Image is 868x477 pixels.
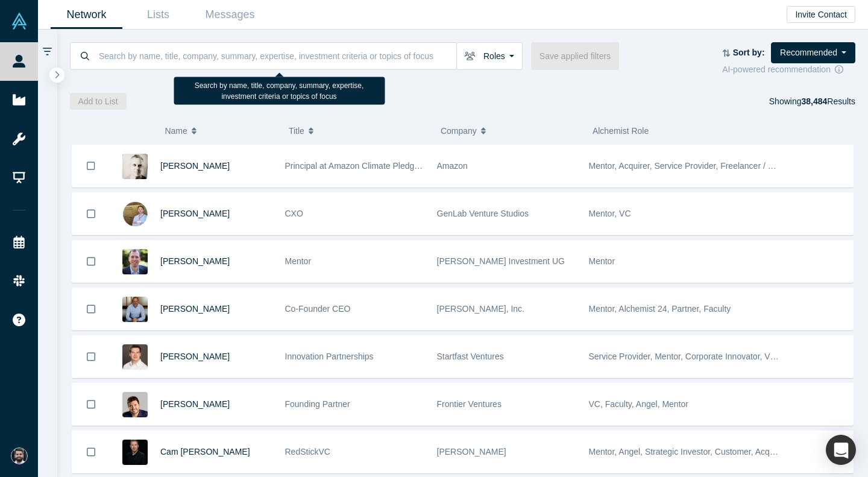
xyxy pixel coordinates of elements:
span: Mentor [285,256,312,266]
img: Michael Thaney's Profile Image [122,344,148,370]
a: [PERSON_NAME] [160,256,230,266]
button: Company [441,118,580,144]
img: Alchemist Vault Logo [11,13,28,30]
span: Innovation Partnerships [285,352,374,361]
button: Recommended [771,42,855,63]
button: Name [165,118,276,144]
input: Search by name, title, company, summary, expertise, investment criteria or topics of focus [98,42,456,70]
button: Bookmark [72,336,110,377]
button: Bookmark [72,431,110,473]
button: Bookmark [72,193,110,235]
a: [PERSON_NAME] [160,304,230,314]
a: [PERSON_NAME] [160,399,230,409]
span: GenLab Venture Studios [437,209,529,218]
button: Bookmark [72,241,110,282]
span: Startfast Ventures [437,352,504,361]
button: Invite Contact [787,6,855,23]
a: [PERSON_NAME] [160,209,230,218]
img: Nick Ellis's Profile Image [122,154,148,179]
img: Jeremy Geiger's Profile Image [122,201,148,227]
a: Cam [PERSON_NAME] [160,447,250,456]
strong: Sort by: [733,48,765,57]
span: RedStickVC [285,447,330,456]
a: Messages [194,1,266,29]
button: Bookmark [72,145,110,187]
img: Markus Rex's Profile Image [122,249,148,274]
span: Service Provider, Mentor, Corporate Innovator, VC, Angel [589,352,802,361]
a: [PERSON_NAME] [160,161,230,171]
img: Dmitry Alimov's Profile Image [122,392,148,417]
a: Network [51,1,122,29]
span: Frontier Ventures [437,399,502,409]
span: Amazon [437,161,468,171]
span: Co-Founder CEO [285,304,351,314]
span: Results [801,96,855,106]
button: Save applied filters [531,42,619,70]
img: Darren Kaplan's Profile Image [122,297,148,322]
span: Company [441,118,477,144]
span: Principal at Amazon Climate Pledge Fund [285,161,441,171]
span: CXO [285,209,303,218]
span: Founding Partner [285,399,350,409]
button: Bookmark [72,384,110,425]
button: Bookmark [72,288,110,330]
span: Mentor, Alchemist 24, Partner, Faculty [589,304,731,314]
button: Add to List [70,93,127,110]
button: Title [289,118,428,144]
img: Cam Crowder's Profile Image [122,440,148,465]
span: Mentor [589,256,615,266]
span: [PERSON_NAME] [437,447,506,456]
span: Title [289,118,304,144]
div: Showing [769,93,855,110]
span: Name [165,118,187,144]
span: [PERSON_NAME] Investment UG [437,256,565,266]
span: VC, Faculty, Angel, Mentor [589,399,688,409]
button: Roles [456,42,523,70]
span: [PERSON_NAME], Inc. [437,304,524,314]
a: [PERSON_NAME] [160,352,230,361]
span: Mentor, VC [589,209,631,218]
a: Lists [122,1,194,29]
span: Alchemist Role [593,126,649,136]
img: Rafi Wadan's Account [11,447,28,464]
div: AI-powered recommendation [722,63,855,76]
strong: 38,484 [801,96,827,106]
